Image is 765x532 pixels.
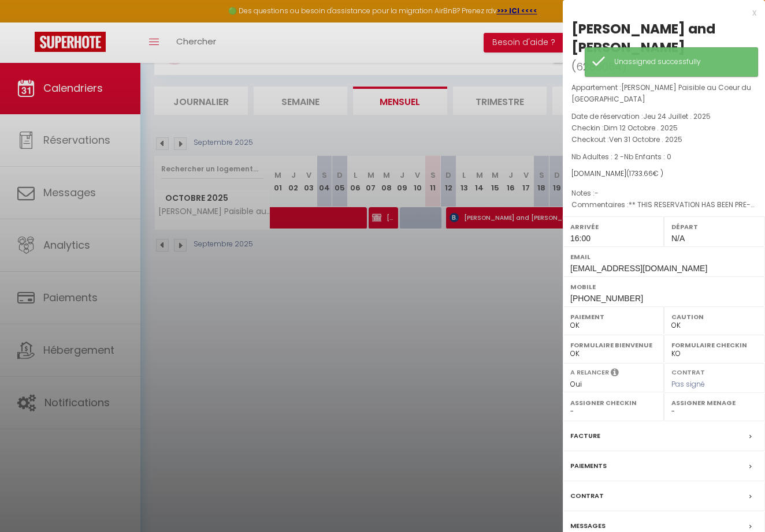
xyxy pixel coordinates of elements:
[629,168,653,178] span: 1733.66
[624,152,671,162] span: Nb Enfants : 0
[570,430,600,442] label: Facture
[570,281,757,293] label: Mobile
[671,339,757,351] label: Formulaire Checkin
[571,122,756,134] p: Checkin :
[671,379,705,389] span: Pas signé
[570,251,757,263] label: Email
[570,368,609,377] label: A relancer
[571,111,756,122] p: Date de réservation :
[571,134,756,145] p: Checkout :
[571,20,756,57] div: [PERSON_NAME] and [PERSON_NAME]
[571,199,756,211] p: Commentaires :
[671,234,685,243] span: N/A
[570,490,604,502] label: Contrat
[571,83,751,104] span: [PERSON_NAME] Paisible au Coeur du [GEOGRAPHIC_DATA]
[595,188,599,198] span: -
[671,221,757,233] label: Départ
[614,57,746,68] div: Unassigned successfully
[571,82,756,105] p: Appartement :
[571,152,671,162] span: Nb Adultes : 2 -
[671,311,757,323] label: Caution
[671,397,757,409] label: Assigner Menage
[563,6,756,20] div: x
[570,520,606,532] label: Messages
[571,188,756,199] p: Notes :
[643,111,711,121] span: Jeu 24 Juillet . 2025
[571,58,627,74] span: ( )
[571,168,756,179] div: [DOMAIN_NAME]
[570,397,656,409] label: Assigner Checkin
[576,59,622,74] span: 6289054
[570,311,656,323] label: Paiement
[671,368,705,375] label: Contrat
[570,339,656,351] label: Formulaire Bienvenue
[570,264,707,273] span: [EMAIL_ADDRESS][DOMAIN_NAME]
[570,294,643,303] span: [PHONE_NUMBER]
[570,234,591,243] span: 16:00
[570,221,656,233] label: Arrivée
[604,123,678,133] span: Dim 12 Octobre . 2025
[570,460,607,472] label: Paiements
[626,168,663,178] span: ( € )
[611,368,619,380] i: Sélectionner OUI si vous souhaiter envoyer les séquences de messages post-checkout
[609,134,682,144] span: Ven 31 Octobre . 2025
